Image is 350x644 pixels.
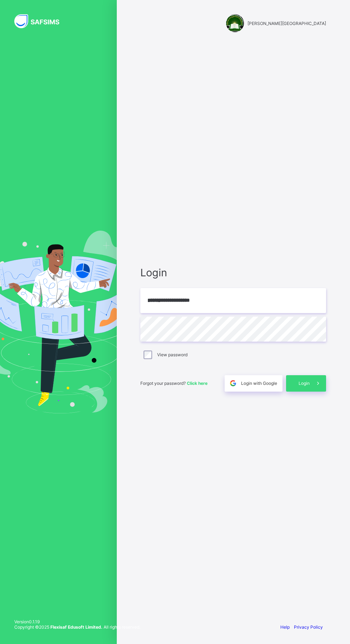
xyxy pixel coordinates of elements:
span: Forgot your password? [140,381,207,386]
strong: Flexisaf Edusoft Limited. [50,624,102,630]
label: View password [157,352,187,357]
a: Privacy Policy [294,624,323,630]
a: Click here [187,381,207,386]
img: SAFSIMS Logo [14,14,68,28]
span: Login [140,266,326,279]
a: Help [280,624,290,630]
span: Version 0.1.19 [14,619,140,624]
span: [PERSON_NAME][GEOGRAPHIC_DATA] [247,21,326,26]
img: google.396cfc9801f0270233282035f929180a.svg [229,379,237,387]
span: Copyright © 2025 All rights reserved. [14,624,140,630]
span: Login [299,381,310,386]
span: Login with Google [241,381,277,386]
